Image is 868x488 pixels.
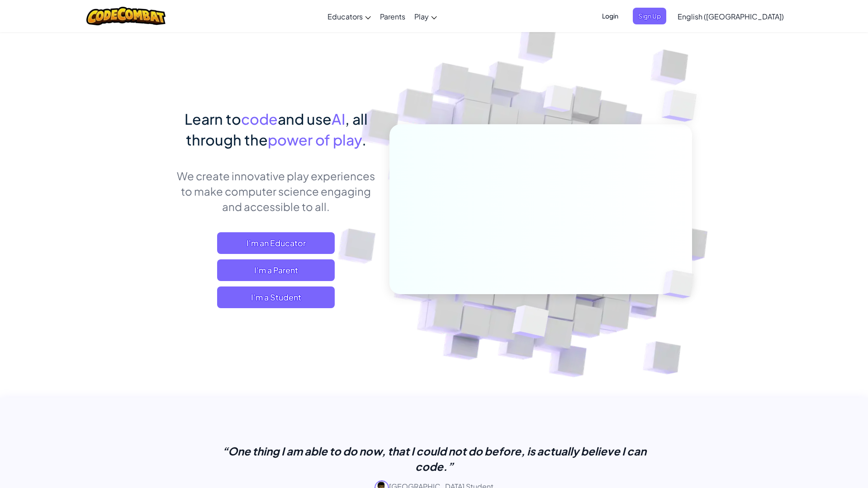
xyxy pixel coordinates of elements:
img: Overlap cubes [526,67,591,135]
img: Overlap cubes [647,251,715,317]
a: Parents [375,4,410,28]
a: I'm a Parent [217,259,335,281]
span: English ([GEOGRAPHIC_DATA]) [678,12,784,21]
button: Login [597,8,624,24]
a: English ([GEOGRAPHIC_DATA]) [673,4,788,28]
span: Educators [327,12,363,21]
img: Overlap cubes [489,286,570,361]
a: Educators [323,4,375,28]
button: I'm a Student [217,286,335,308]
button: Sign Up [633,8,666,24]
p: We create innovative play experiences to make computer science engaging and accessible to all. [176,168,376,214]
span: Play [414,12,429,21]
img: CodeCombat logo [86,7,166,25]
span: AI [332,110,345,128]
span: and use [278,110,332,128]
a: Play [410,4,441,28]
span: power of play [268,131,362,149]
span: Learn to [185,110,241,128]
span: code [241,110,278,128]
span: . [362,131,366,149]
p: “One thing I am able to do now, that I could not do before, is actually believe I can code.” [208,443,660,474]
a: I'm an Educator [217,232,335,254]
img: Overlap cubes [644,68,722,144]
